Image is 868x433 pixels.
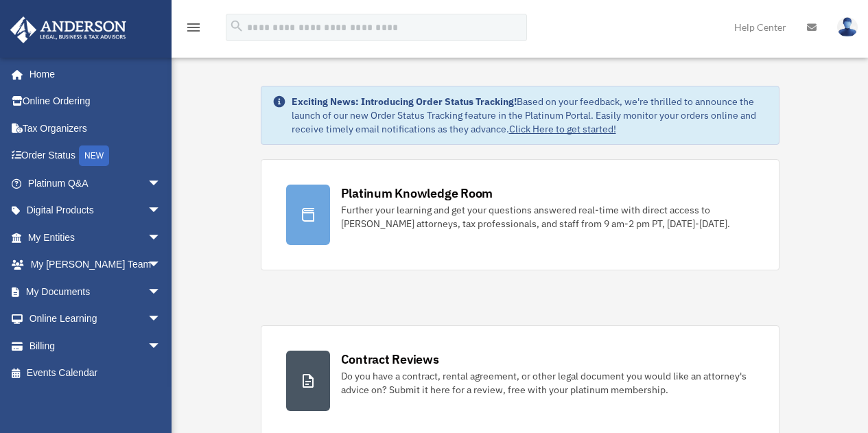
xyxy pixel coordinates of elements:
a: Home [10,60,175,88]
a: Digital Productsarrow_drop_down [10,197,182,224]
a: menu [185,24,202,36]
span: arrow_drop_down [148,305,175,333]
span: arrow_drop_down [148,169,175,198]
i: search [229,19,244,34]
i: menu [185,19,202,36]
div: NEW [79,145,109,166]
a: Events Calendar [10,360,182,387]
span: arrow_drop_down [148,332,175,360]
a: Platinum Q&Aarrow_drop_down [10,169,182,197]
span: arrow_drop_down [148,197,175,225]
div: Further your learning and get your questions answered real-time with direct access to [PERSON_NAM... [341,203,754,231]
div: Platinum Knowledge Room [341,185,493,202]
div: Based on your feedback, we're thrilled to announce the launch of our new Order Status Tracking fe... [292,95,768,136]
span: arrow_drop_down [148,278,175,306]
img: User Pic [837,17,858,37]
a: Order StatusNEW [10,142,182,170]
a: My [PERSON_NAME] Teamarrow_drop_down [10,251,182,279]
a: Online Ordering [10,88,182,115]
div: Contract Reviews [341,351,439,368]
a: Billingarrow_drop_down [10,332,182,360]
a: My Documentsarrow_drop_down [10,278,182,305]
img: Anderson Advisors Platinum Portal [6,16,130,43]
a: Tax Organizers [10,115,182,142]
span: arrow_drop_down [148,224,175,252]
span: arrow_drop_down [148,251,175,279]
a: Platinum Knowledge Room Further your learning and get your questions answered real-time with dire... [261,159,779,270]
a: My Entitiesarrow_drop_down [10,224,182,251]
a: Online Learningarrow_drop_down [10,305,182,333]
div: Do you have a contract, rental agreement, or other legal document you would like an attorney's ad... [341,369,754,397]
a: Click Here to get started! [509,123,616,135]
strong: Exciting News: Introducing Order Status Tracking! [292,95,517,108]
